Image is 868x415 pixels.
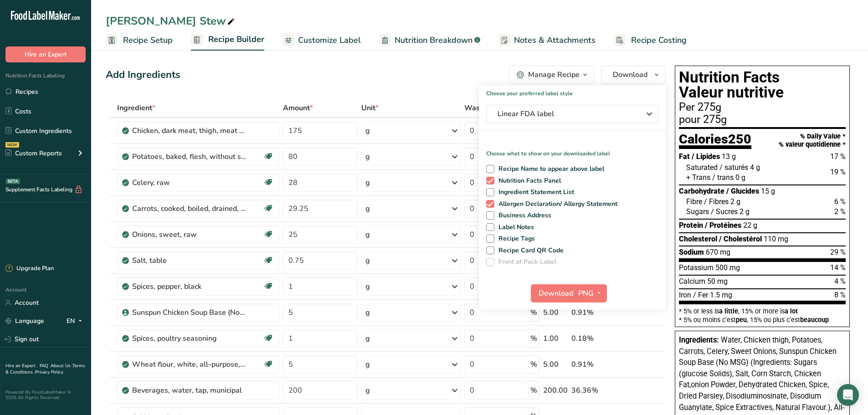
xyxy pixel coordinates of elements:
div: BETA [6,179,20,184]
span: / Glucides [726,187,759,195]
div: * 5% ou moins c’est , 15% ou plus c’est [679,317,846,323]
div: Per 275g [679,102,846,113]
span: / Sucres [711,207,738,216]
span: beaucoup [800,316,829,323]
span: Download [613,69,647,80]
h1: Nutrition Facts Valeur nutritive [679,70,846,100]
a: Hire an Expert . [5,363,38,369]
div: g [365,281,370,292]
div: [PERSON_NAME] Stew [106,13,236,29]
div: Potatoes, baked, flesh, without salt [132,151,246,162]
span: 15 g [761,187,775,195]
span: Calcium [679,277,705,286]
span: 17 % [830,152,846,161]
span: Linear FDA label [498,108,634,119]
span: Label Notes [494,223,534,231]
span: 13 g [722,152,736,161]
div: g [365,203,370,214]
div: Open Intercom Messenger [837,384,859,406]
div: 36.36% [571,385,622,396]
div: Manage Recipe [528,69,580,80]
span: PNG [578,288,594,299]
div: Custom Reports [5,149,62,158]
a: Recipe Setup [106,30,173,51]
a: Recipe Costing [614,30,687,51]
span: 250 [728,131,751,147]
span: 2 % [834,207,846,216]
button: Hire an Expert [5,46,86,62]
div: g [365,177,370,188]
span: / Fer [693,291,708,299]
span: 14 % [830,263,846,272]
div: 5.00 [543,359,568,370]
span: 4 % [834,277,846,286]
span: Sugars [686,207,709,216]
span: 8 % [834,291,846,299]
div: Powered By FoodLabelMaker © 2025 All Rights Reserved [5,389,86,400]
span: Recipe Builder [208,33,264,46]
span: peu [736,316,747,323]
span: Fibre [686,197,702,206]
span: Carbohydrate [679,187,724,195]
section: * 5% or less is , 15% or more is [679,304,846,323]
div: Spices, pepper, black [132,281,246,292]
div: pour 275g [679,114,846,125]
div: Onions, sweet, raw [132,229,246,240]
div: NEW [5,142,19,148]
span: Nutrition Facts Panel [494,177,561,185]
div: Spices, poultry seasoning [132,333,246,344]
span: Ingredient [117,102,155,113]
div: g [365,151,370,162]
span: 500 mg [715,263,740,272]
span: Cholesterol [679,235,717,243]
div: EN [67,316,86,327]
span: 29 % [830,248,846,256]
span: / Fibres [704,197,729,206]
a: Terms & Conditions . [5,363,85,375]
a: Notes & Attachments [498,30,596,51]
span: Protein [679,221,703,230]
div: g [365,307,370,318]
div: Add Ingredients [106,67,180,82]
span: + Trans [686,173,710,182]
span: Notes & Attachments [514,34,596,46]
span: 22 g [743,221,757,230]
div: Waste [464,102,498,113]
div: Chicken, dark meat, thigh, meat and skin, with added solution, cooked, roasted [132,125,246,136]
div: 0.18% [571,333,622,344]
span: Recipe Name to appear above label [494,165,605,173]
div: g [365,359,370,370]
span: / Lipides [692,152,720,161]
a: Privacy Policy [35,369,63,375]
button: Download [601,66,666,84]
div: 0.91% [571,359,622,370]
span: Sodium [679,248,704,256]
h1: Choose your preferred label style [479,86,666,97]
span: Recipe Tags [494,235,535,243]
span: 110 mg [764,235,788,243]
div: 200.00 [543,385,568,396]
button: Manage Recipe [509,66,594,84]
span: / trans [712,173,734,182]
a: Nutrition Breakdown [379,30,480,51]
span: Customize Label [298,34,361,46]
span: Recipe Card QR Code [494,246,564,255]
div: g [365,255,370,266]
span: 2 g [730,197,740,206]
span: Ingredients: [679,336,719,344]
span: a lot [785,307,798,315]
span: Iron [679,291,691,299]
a: Customize Label [282,30,361,51]
div: Salt, table [132,255,246,266]
span: / Protéines [705,221,741,230]
div: Wheat flour, white, all-purpose, self-rising, enriched [132,359,246,370]
span: 0 g [735,173,745,182]
span: / saturés [719,163,748,172]
a: Recipe Builder [191,29,264,51]
div: Calories [679,133,751,149]
span: Ingredient Statement List [494,188,575,196]
span: 50 mg [707,277,728,286]
div: g [365,333,370,344]
span: Amount [283,102,313,113]
span: Allergen Declaration/ Allergy Statement [494,200,618,208]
